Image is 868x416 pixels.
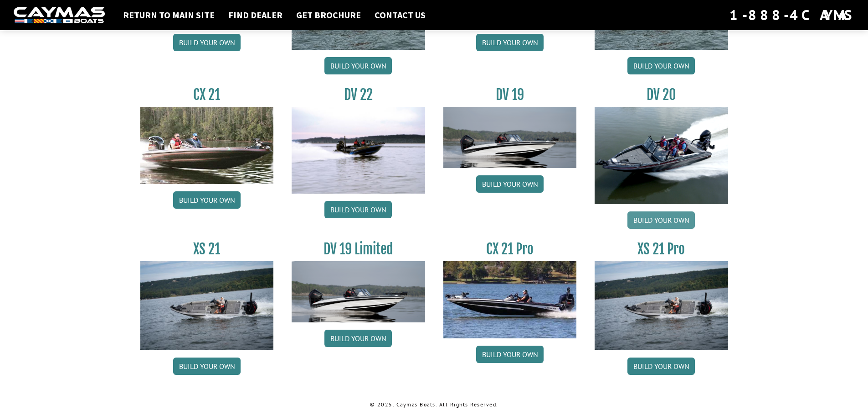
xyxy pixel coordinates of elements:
img: DV_20_from_website_for_caymas_connect.png [595,107,728,204]
a: Build your own [324,201,392,218]
h3: CX 21 Pro [443,241,577,258]
a: Build your own [476,175,544,193]
img: XS_21_thumbnail.jpg [140,261,274,350]
h3: DV 20 [595,86,728,103]
a: Build your own [324,330,392,347]
img: dv-19-ban_from_website_for_caymas_connect.png [443,107,577,168]
a: Build your own [476,34,544,51]
h3: XS 21 Pro [595,241,728,258]
div: 1-888-4CAYMAS [729,5,854,25]
a: Contact Us [370,9,430,21]
img: CX21_thumb.jpg [140,107,274,184]
a: Build your own [476,346,544,363]
a: Find Dealer [224,9,287,21]
h3: DV 22 [292,86,425,103]
a: Build your own [173,191,241,209]
a: Build your own [324,57,392,74]
a: Return to main site [118,9,219,21]
a: Build your own [627,358,695,375]
img: DV22_original_motor_cropped_for_caymas_connect.jpg [292,107,425,194]
h3: XS 21 [140,241,274,258]
a: Build your own [173,358,241,375]
h3: CX 21 [140,86,274,103]
p: © 2025. Caymas Boats. All Rights Reserved. [140,400,728,409]
img: white-logo-c9c8dbefe5ff5ceceb0f0178aa75bf4bb51f6bca0971e226c86eb53dfe498488.png [14,7,105,24]
img: XS_21_thumbnail.jpg [595,261,728,350]
img: dv-19-ban_from_website_for_caymas_connect.png [292,261,425,322]
img: CX-21Pro_thumbnail.jpg [443,261,577,338]
a: Build your own [627,57,695,74]
a: Build your own [173,34,241,51]
h3: DV 19 [443,86,577,103]
a: Get Brochure [292,9,365,21]
a: Build your own [627,211,695,229]
h3: DV 19 Limited [292,241,425,258]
